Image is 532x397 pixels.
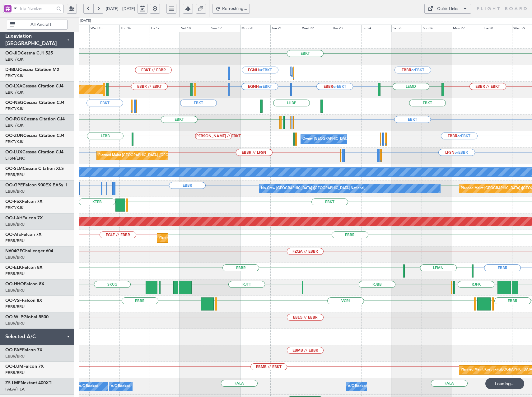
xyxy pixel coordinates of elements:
button: All Aircraft [7,20,68,30]
a: OO-LUXCessna Citation CJ4 [5,150,63,154]
a: D-IBLUCessna Citation M2 [5,68,59,72]
span: OO-LUM [5,364,23,369]
span: All Aircraft [16,22,65,27]
span: OO-ZUN [5,133,23,138]
a: OO-VSFFalcon 8X [5,298,42,303]
a: EBBR/BRU [5,353,25,359]
div: Thu 16 [119,25,150,32]
a: OO-ZUNCessna Citation CJ4 [5,133,64,138]
a: EBBR/BRU [5,255,25,260]
span: OO-FAE [5,348,22,352]
a: OO-GPEFalcon 900EX EASy II [5,183,67,187]
div: Planned Maint [GEOGRAPHIC_DATA] ([GEOGRAPHIC_DATA] National) [98,151,211,160]
a: OO-ELKFalcon 8X [5,265,43,270]
span: ZS-LMF [5,381,21,385]
a: OO-JIDCessna CJ1 525 [5,51,53,55]
a: EBBR/BRU [5,304,25,310]
a: N604GFChallenger 604 [5,249,53,253]
span: OO-GPE [5,183,23,187]
a: EBBR/BRU [5,320,25,326]
a: EBBR/BRU [5,287,25,293]
a: EBKT/KJK [5,90,23,95]
a: LFSN/ENC [5,156,25,161]
div: Quick Links [437,6,458,12]
a: FALA/HLA [5,386,25,392]
a: OO-LXACessna Citation CJ4 [5,84,63,88]
a: EBKT/KJK [5,123,23,128]
a: OO-FAEFalcon 7X [5,348,43,352]
a: EBBR/BRU [5,370,25,376]
span: N604GF [5,249,22,253]
div: Sun 26 [422,25,452,32]
a: OO-WLPGlobal 5500 [5,315,49,319]
span: OO-ELK [5,265,22,270]
span: [DATE] - [DATE] [106,6,135,12]
a: OO-ROKCessna Citation CJ4 [5,117,65,121]
a: EBKT/KJK [5,139,23,145]
div: Tue 21 [270,25,301,32]
a: OO-LAHFalcon 7X [5,216,43,220]
span: OO-JID [5,51,21,55]
span: OO-VSF [5,298,22,303]
div: No Crew [GEOGRAPHIC_DATA] ([GEOGRAPHIC_DATA] National) [261,184,365,193]
span: OO-LUX [5,150,22,154]
a: OO-NSGCessna Citation CJ4 [5,100,64,105]
span: OO-LAH [5,216,22,220]
a: EBBR/BRU [5,271,25,277]
div: A/C Booked [348,382,367,391]
span: OO-LXA [5,84,22,88]
div: Mon 27 [452,25,482,32]
a: EBBR/BRU [5,238,25,244]
a: OO-SLMCessna Citation XLS [5,166,64,171]
a: ZS-LMFNextant 400XTi [5,381,53,385]
span: OO-HHO [5,282,24,286]
div: Planned Maint [GEOGRAPHIC_DATA] ([GEOGRAPHIC_DATA] National) [159,233,271,243]
div: Owner [GEOGRAPHIC_DATA]-[GEOGRAPHIC_DATA] [302,134,386,144]
div: [DATE] [80,18,91,24]
a: OO-AIEFalcon 7X [5,232,42,237]
span: Refreshing... [222,7,248,11]
div: Wed 15 [89,25,119,32]
div: Mon 20 [240,25,270,32]
span: OO-NSG [5,100,23,105]
a: OO-HHOFalcon 8X [5,282,44,286]
div: A/C Booked [111,382,130,391]
button: Refreshing... [212,4,250,14]
div: Fri 24 [361,25,391,32]
span: OO-WLP [5,315,23,319]
a: EBBR/BRU [5,222,25,227]
div: Loading... [485,378,524,389]
div: Sun 19 [210,25,240,32]
div: Thu 23 [331,25,361,32]
a: EBBR/BRU [5,189,25,194]
span: OO-AIE [5,232,21,237]
div: A/C Booked [79,382,98,391]
div: Wed 22 [301,25,331,32]
a: EBKT/KJK [5,73,23,79]
span: OO-ROK [5,117,24,121]
span: OO-SLM [5,166,23,171]
input: Trip Number [19,4,54,13]
div: Tue 28 [482,25,512,32]
div: Fri 17 [150,25,180,32]
span: D-IBLU [5,68,19,72]
span: OO-FSX [5,199,22,204]
a: EBKT/KJK [5,205,23,211]
a: EBKT/KJK [5,57,23,62]
a: EBKT/KJK [5,106,23,112]
button: Quick Links [424,4,471,14]
a: OO-LUMFalcon 7X [5,364,44,369]
a: EBBR/BRU [5,172,25,178]
a: OO-FSXFalcon 7X [5,199,43,204]
div: Sat 25 [391,25,422,32]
